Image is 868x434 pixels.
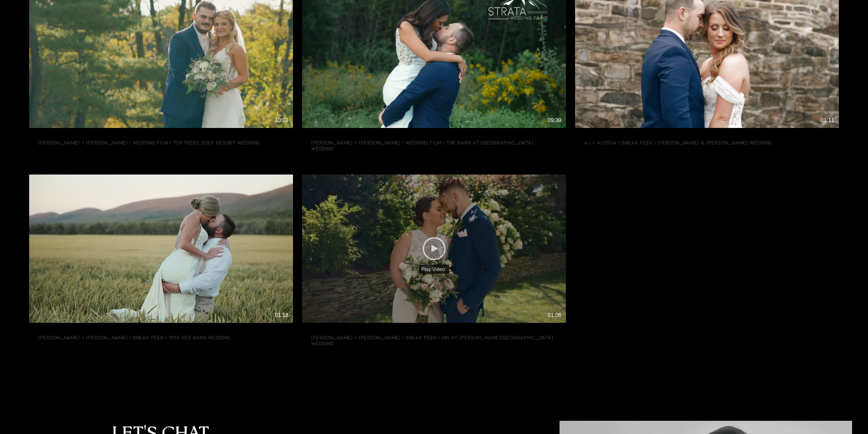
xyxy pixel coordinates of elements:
div: 01:11 [821,117,834,123]
h3: [PERSON_NAME] + [PERSON_NAME] | Sneak Peek | Inn at [PERSON_NAME][GEOGRAPHIC_DATA] Wedding [311,334,557,347]
button: [PERSON_NAME] + [PERSON_NAME] | Sneak Peek | Inn at [PERSON_NAME][GEOGRAPHIC_DATA] Wedding [302,323,566,347]
h3: [PERSON_NAME] + [PERSON_NAME] | Wedding Film | The Barn at [GEOGRAPHIC_DATA] Wedding [311,139,557,152]
h3: AJ + Alyssa | Sneak Peek | [PERSON_NAME] & [PERSON_NAME] Wedding [584,139,772,146]
button: [PERSON_NAME] + [PERSON_NAME] | Wedding Film | The Barn at [GEOGRAPHIC_DATA] Wedding [302,128,566,152]
div: Play Video [419,265,449,274]
div: 01:06 [548,312,561,318]
button: AJ + Alyssa | Sneak Peek | [PERSON_NAME] & [PERSON_NAME] Wedding [575,128,839,146]
div: 01:18 [275,312,288,318]
h3: [PERSON_NAME] + [PERSON_NAME] | Wedding Film | Toftrees Golf Resort Wedding [38,139,260,146]
button: Play Video [423,237,446,260]
div: 10:24 [275,117,288,123]
h3: [PERSON_NAME] + [PERSON_NAME] | Sneak Peek | 1900 Red Barn Wedding [38,334,230,341]
button: [PERSON_NAME] + [PERSON_NAME] | Sneak Peek | 1900 Red Barn Wedding [29,323,293,341]
button: [PERSON_NAME] + [PERSON_NAME] | Wedding Film | Toftrees Golf Resort Wedding [29,128,293,146]
div: 09:39 [548,117,561,123]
